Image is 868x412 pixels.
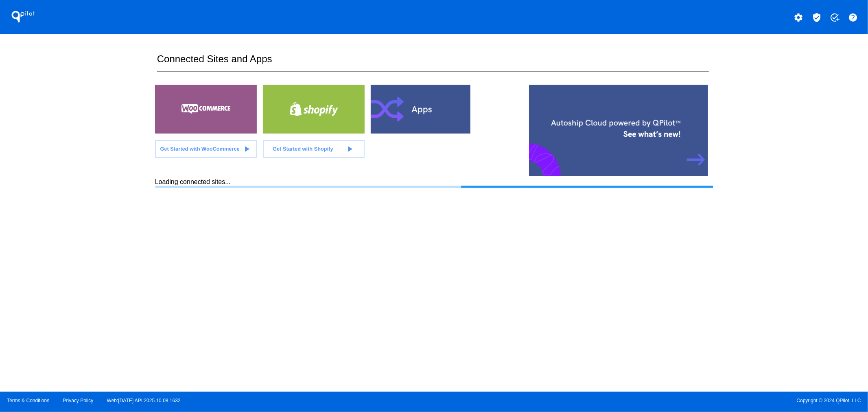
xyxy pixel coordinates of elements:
mat-icon: play_arrow [345,144,354,154]
span: Get Started with WooCommerce [160,146,239,152]
mat-icon: verified_user [812,13,822,22]
mat-icon: play_arrow [242,144,251,154]
span: Copyright © 2024 QPilot, LLC [441,398,861,403]
a: Privacy Policy [63,398,94,403]
a: Terms & Conditions [7,398,49,403]
mat-icon: help [848,13,858,22]
a: Get Started with WooCommerce [155,140,257,158]
mat-icon: add_task [830,13,840,22]
span: Get Started with Shopify [273,146,333,152]
a: Get Started with Shopify [263,140,365,158]
h2: Connected Sites and Apps [157,53,709,72]
h1: QPilot [7,9,39,25]
a: Web:[DATE] API:2025.10.08.1632 [107,398,181,403]
mat-icon: settings [794,13,804,22]
div: Loading connected sites... [155,178,713,188]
